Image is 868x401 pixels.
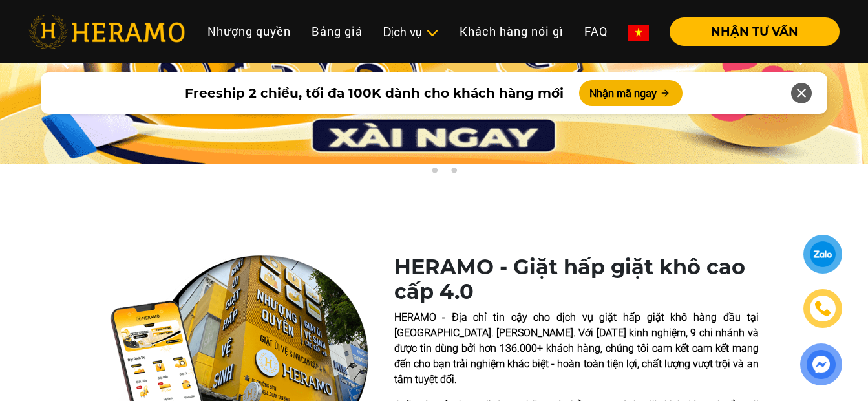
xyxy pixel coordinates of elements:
[805,290,841,327] a: phone-icon
[428,167,441,180] button: 2
[301,17,373,45] a: Bảng giá
[383,23,439,41] div: Dịch vụ
[659,26,840,38] a: NHẬN TƯ VẤN
[394,310,759,387] p: HERAMO - Địa chỉ tin cậy cho dịch vụ giặt hấp giặt khô hàng đầu tại [GEOGRAPHIC_DATA]. [PERSON_NA...
[670,17,840,46] button: NHẬN TƯ VẤN
[425,27,439,39] img: subToggleIcon
[28,15,185,49] img: heramo-logo.png
[574,17,618,45] a: FAQ
[197,17,301,45] a: Nhượng quyền
[628,25,649,41] img: vn-flag.png
[449,17,574,45] a: Khách hàng nói gì
[447,167,460,180] button: 3
[394,255,759,305] h1: HERAMO - Giặt hấp giặt khô cao cấp 4.0
[185,83,564,103] span: Freeship 2 chiều, tối đa 100K dành cho khách hàng mới
[579,80,683,106] button: Nhận mã ngay
[408,167,421,180] button: 1
[814,300,831,318] img: phone-icon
